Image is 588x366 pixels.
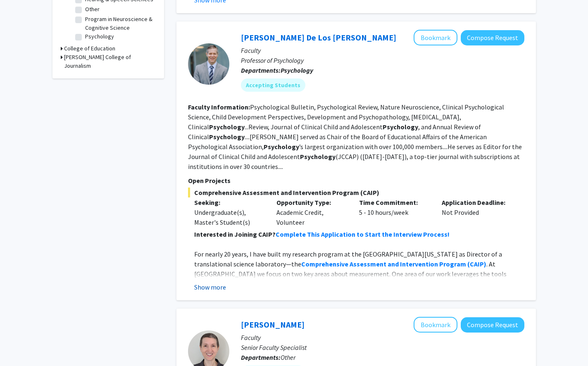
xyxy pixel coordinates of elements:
strong: Comprehensive Assessment and Intervention Program [301,260,466,268]
fg-read-more: Psychological Bulletin, Psychological Review, Nature Neuroscience, Clinical Psychological Science... [188,103,522,171]
a: [PERSON_NAME] [241,319,305,330]
p: Opportunity Type: [276,197,347,207]
a: Complete This Application to Start the Interview Process! [276,230,450,238]
b: Psychology [264,143,299,151]
p: Seeking: [194,197,264,207]
a: Comprehensive Assessment and Intervention Program (CAIP) [301,260,486,268]
p: Faculty [241,333,524,342]
b: Psychology [281,66,313,74]
button: Add Andres De Los Reyes to Bookmarks [414,30,457,45]
p: Time Commitment: [359,197,429,207]
b: Faculty Information: [188,103,250,111]
b: Departments: [241,66,281,74]
button: Show more [194,282,226,292]
b: Psychology [209,123,245,131]
button: Compose Request to Andres De Los Reyes [461,30,524,45]
button: Compose Request to Amy Billing [461,317,524,333]
span: Other [281,353,295,361]
label: Psychology [85,32,114,41]
iframe: Chat [6,329,35,360]
div: 5 - 10 hours/week [353,197,436,227]
b: Psychology [383,123,418,131]
a: [PERSON_NAME] De Los [PERSON_NAME] [241,32,396,43]
p: Senior Faculty Specialist [241,342,524,352]
strong: (CAIP) [467,260,486,268]
label: Program in Neuroscience & Cognitive Science [85,15,154,32]
strong: Interested in Joining CAIP? [194,230,276,238]
b: Psychology [209,133,245,141]
p: Professor of Psychology [241,55,524,65]
div: Not Provided [436,197,518,227]
mat-chip: Accepting Students [241,78,305,92]
button: Add Amy Billing to Bookmarks [414,317,457,333]
b: Psychology [300,152,336,161]
span: Comprehensive Assessment and Intervention Program (CAIP) [188,188,524,197]
p: Faculty [241,45,524,55]
div: Undergraduate(s), Master's Student(s) [194,207,264,227]
h3: [PERSON_NAME] College of Journalism [64,53,156,70]
label: Other [85,5,100,14]
p: Open Projects [188,176,524,185]
h3: College of Education [64,44,115,53]
b: Departments: [241,353,281,361]
div: Academic Credit, Volunteer [270,197,353,227]
p: Application Deadline: [442,197,512,207]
